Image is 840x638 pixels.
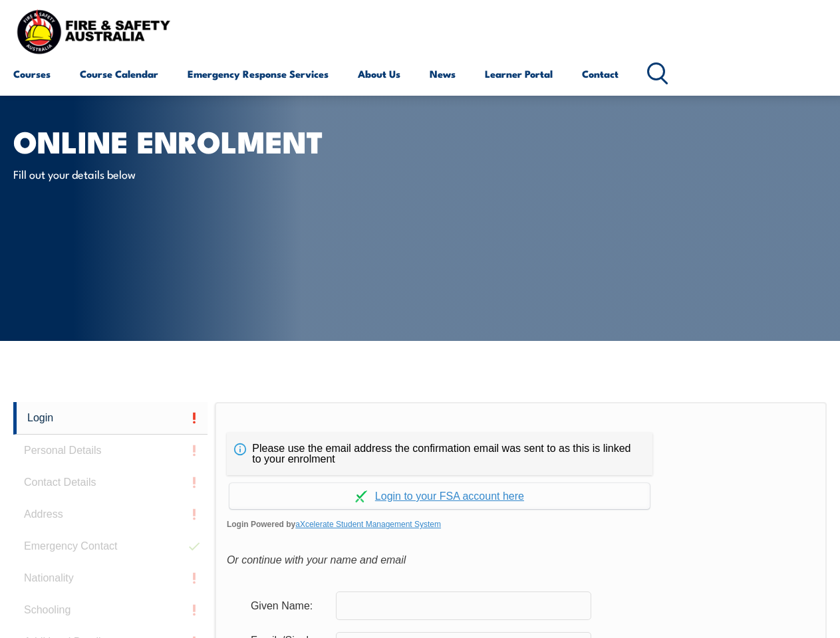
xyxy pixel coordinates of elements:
div: Given Name: [240,593,336,618]
a: Contact [582,58,619,90]
a: Course Calendar [80,58,158,90]
a: Learner Portal [485,58,553,90]
div: Please use the email address the confirmation email was sent to as this is linked to your enrolment [227,433,652,475]
a: aXcelerate Student Management System [295,520,441,529]
div: Or continue with your name and email [227,550,815,570]
span: Login Powered by [227,514,815,534]
a: About Us [358,58,400,90]
a: Courses [13,58,51,90]
p: Fill out your details below [13,166,256,181]
a: Emergency Response Services [188,58,329,90]
h1: Online Enrolment [13,128,342,154]
a: Login [13,402,208,435]
a: News [430,58,456,90]
img: Log in withaxcelerate [355,490,367,502]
